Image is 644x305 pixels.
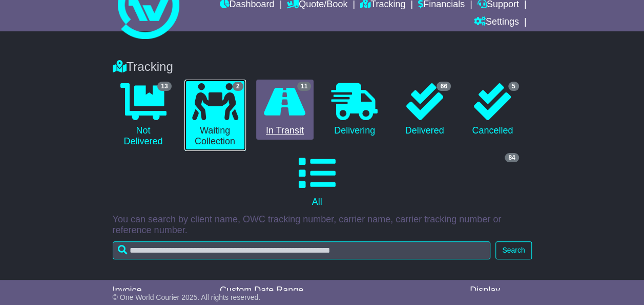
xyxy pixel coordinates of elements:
[495,241,531,259] button: Search
[220,285,352,296] div: Custom Date Range
[297,82,311,91] span: 11
[256,80,314,140] a: 11 In Transit
[324,80,385,140] a: Delivering
[396,80,453,140] a: 66 Delivered
[108,60,537,74] div: Tracking
[184,80,246,151] a: 2 Waiting Collection
[505,153,518,162] span: 84
[113,151,522,212] a: 84 All
[474,14,519,31] a: Settings
[113,214,532,236] p: You can search by client name, OWC tracking number, carrier name, carrier tracking number or refe...
[113,285,210,296] div: Invoice
[113,80,174,151] a: 13 Not Delivered
[157,82,171,91] span: 13
[508,82,519,91] span: 5
[233,82,243,91] span: 2
[470,285,532,296] div: Display
[437,82,450,91] span: 66
[113,293,261,301] span: © One World Courier 2025. All rights reserved.
[464,80,522,140] a: 5 Cancelled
